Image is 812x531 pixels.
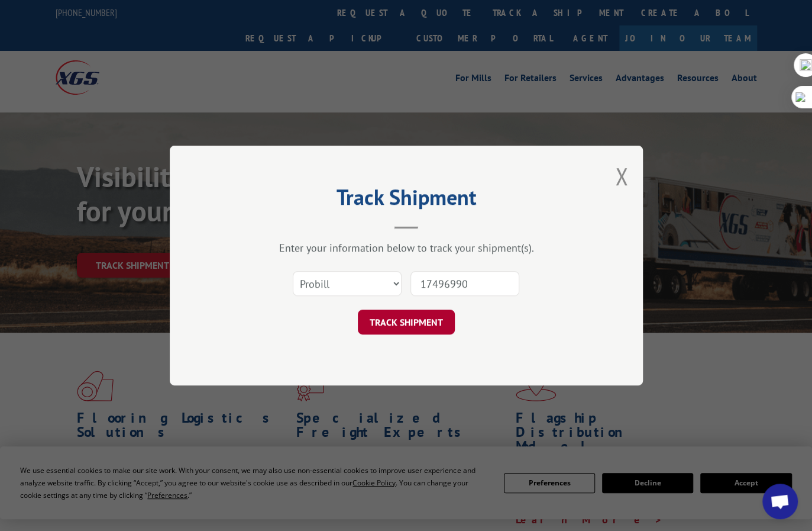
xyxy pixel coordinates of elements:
div: Open chat [762,484,798,519]
input: Number(s) [410,271,519,296]
h2: Track Shipment [229,189,584,211]
div: Enter your information below to track your shipment(s). [229,241,584,255]
button: TRACK SHIPMENT [358,310,455,334]
button: Close modal [615,160,628,192]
